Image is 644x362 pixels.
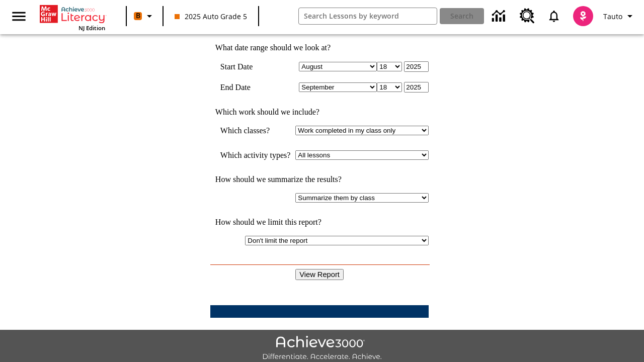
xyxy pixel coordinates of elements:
button: Profile/Settings [599,7,640,25]
span: 2025 Auto Grade 5 [175,11,247,22]
td: Which work should we include? [210,108,429,117]
img: avatar image [573,6,593,26]
td: End Date [220,82,291,93]
button: Select a new avatar [567,3,599,29]
span: B [136,10,140,22]
td: Which classes? [220,126,291,135]
input: View Report [295,269,344,280]
td: Start Date [220,61,291,72]
div: Home [40,3,105,32]
a: Notifications [541,3,567,29]
td: Which activity types? [220,150,291,160]
button: Open side menu [4,2,34,31]
span: Tauto [603,11,622,22]
td: How should we summarize the results? [210,175,429,184]
td: What date range should we look at? [210,43,429,52]
a: Data Center [486,3,514,30]
td: How should we limit this report? [210,218,429,227]
img: Achieve3000 Differentiate Accelerate Achieve [262,336,382,361]
button: Boost Class color is orange. Change class color [130,7,159,25]
a: Resource Center, Will open in new tab [514,3,541,30]
input: search field [299,8,437,24]
span: NJ Edition [78,24,105,32]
